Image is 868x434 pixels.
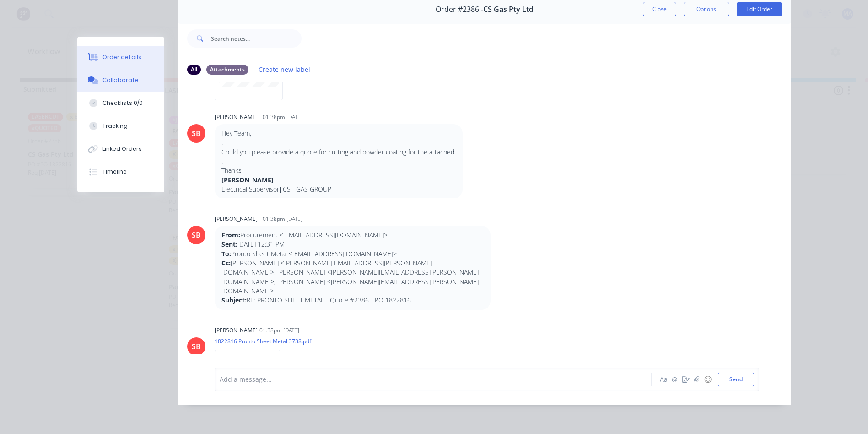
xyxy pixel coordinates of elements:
[102,122,128,130] div: Tracking
[221,296,247,304] strong: Subject:
[221,157,456,166] p: .
[221,258,231,267] strong: Cc:
[221,231,240,239] strong: From:
[102,145,142,153] div: Linked Orders
[669,374,680,385] button: @
[254,63,315,76] button: Create new label
[658,374,669,385] button: Aa
[221,138,456,147] p: .
[221,129,456,138] p: Hey Team,
[215,113,258,121] div: [PERSON_NAME]
[221,231,484,305] p: Procurement <[EMAIL_ADDRESS][DOMAIN_NAME]> [DATE] 12:31 PM Pronto Sheet Metal <[EMAIL_ADDRESS][DO...
[211,29,302,48] input: Search notes...
[102,53,141,61] div: Order details
[102,168,127,176] div: Timeline
[215,337,311,345] p: 1822816 Pronto Sheet Metal 3738.pdf
[279,185,283,193] strong: |
[483,5,534,14] span: CS Gas Pty Ltd
[259,326,299,335] div: 01:38pm [DATE]
[77,69,164,92] button: Collaborate
[77,160,164,183] button: Timeline
[221,240,237,248] strong: Sent:
[221,185,456,194] p: Electrical Supervisor CS GAS GROUP
[643,2,676,16] button: Close
[737,2,782,16] button: Edit Order
[215,215,258,223] div: [PERSON_NAME]
[77,137,164,160] button: Linked Orders
[436,5,483,14] span: Order #2386 -
[221,249,231,258] strong: To:
[187,65,201,75] div: All
[259,215,302,223] div: - 01:38pm [DATE]
[77,115,164,137] button: Tracking
[77,46,164,69] button: Order details
[702,374,713,385] button: ☺
[221,176,274,184] strong: [PERSON_NAME]
[192,341,201,352] div: SB
[192,230,201,241] div: SB
[102,99,143,107] div: Checklists 0/0
[221,166,456,175] p: Thanks
[102,76,139,84] div: Collaborate
[206,65,248,75] div: Attachments
[259,113,302,121] div: - 01:38pm [DATE]
[221,148,456,157] p: Could you please provide a quote for cutting and powder coating for the attached.
[192,128,201,139] div: SB
[215,326,258,335] div: [PERSON_NAME]
[684,2,729,16] button: Options
[77,92,164,115] button: Checklists 0/0
[718,373,754,386] button: Send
